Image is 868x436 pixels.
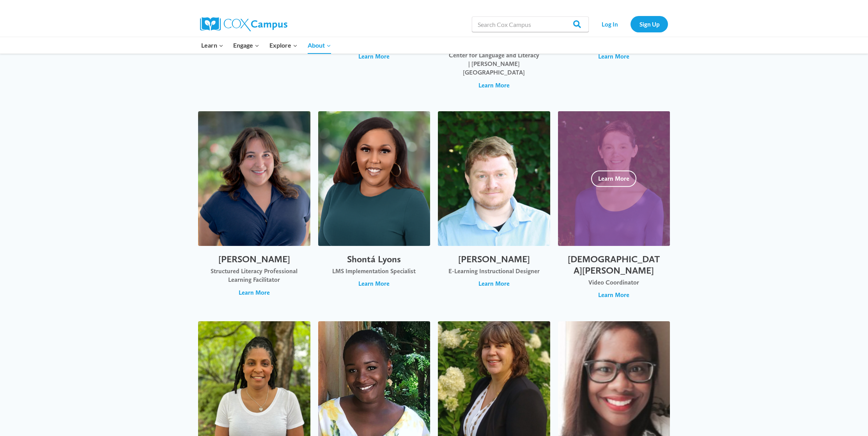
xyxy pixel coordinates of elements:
button: [PERSON_NAME] E-Learning Instructional Designer Learn More [438,111,550,307]
input: Search Cox Campus [472,16,589,32]
button: [DEMOGRAPHIC_DATA][PERSON_NAME] Video Coordinator Learn More [558,111,670,307]
nav: Secondary Navigation [593,16,668,32]
button: Child menu of Engage [229,37,265,53]
button: [PERSON_NAME] Structured Literacy Professional Learning Facilitator Learn More [198,111,310,307]
a: Sign Up [631,16,668,32]
button: Child menu of About [303,37,336,53]
img: Cox Campus [200,17,287,31]
div: LMS Implementation Specialist [326,267,423,276]
h2: Shontá Lyons [326,254,423,265]
span: Learn More [478,279,510,288]
div: Video Coordinator [566,278,663,287]
span: Learn More [478,81,510,90]
span: Learn More [239,288,270,297]
span: Learn More [598,52,629,61]
button: Child menu of Explore [264,37,303,53]
button: Child menu of Learn [196,37,229,53]
span: Learn More [358,279,390,288]
button: Shontá Lyons LMS Implementation Specialist Learn More [318,111,430,307]
div: E-Learning Instructional Designer [446,267,542,276]
h2: [DEMOGRAPHIC_DATA][PERSON_NAME] [566,254,663,276]
div: Director of [PERSON_NAME] Center for Language and Literacy | [PERSON_NAME][GEOGRAPHIC_DATA] [446,42,542,77]
h2: [PERSON_NAME] [206,254,303,265]
span: Learn More [358,52,390,61]
nav: Primary Navigation [196,37,336,53]
a: Log In [593,16,627,32]
span: Learn More [598,291,629,299]
h2: [PERSON_NAME] [446,254,542,265]
div: Structured Literacy Professional Learning Facilitator [206,267,303,285]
